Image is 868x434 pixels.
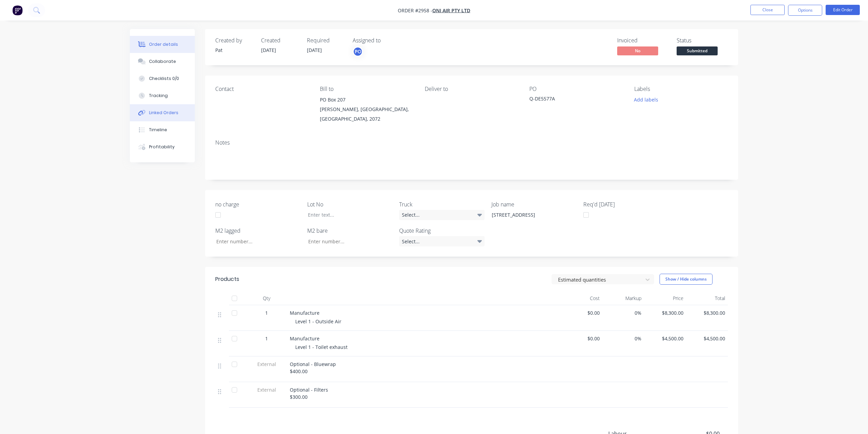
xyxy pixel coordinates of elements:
[353,37,421,44] div: Assigned to
[617,37,668,44] div: Invoiced
[149,58,176,65] div: Collaborate
[215,86,309,92] div: Contact
[353,46,363,57] button: PO
[320,95,413,105] div: PO Box 207
[686,291,728,305] div: Total
[290,335,320,342] span: Manufacture
[149,41,178,48] div: Order details
[261,37,299,44] div: Created
[788,5,822,16] button: Options
[130,36,195,53] button: Order details
[246,291,287,305] div: Qty
[130,138,195,155] button: Profitability
[149,144,175,150] div: Profitability
[130,104,195,121] button: Linked Orders
[529,86,623,92] div: PO
[529,95,615,105] div: Q-DE5577A
[398,7,432,14] span: Order #2958 -
[261,47,276,53] span: [DATE]
[399,210,485,220] div: Select...
[432,7,470,14] a: Oni Air Pty Ltd
[149,76,179,82] div: Checklists 0/0
[249,386,284,393] span: External
[265,309,268,316] span: 1
[399,200,485,208] label: Truck
[605,309,642,316] span: 0%
[660,274,713,285] button: Show / Hide columns
[302,236,393,246] input: Enter number...
[130,87,195,104] button: Tracking
[563,335,600,342] span: $0.00
[320,105,413,124] div: [PERSON_NAME], [GEOGRAPHIC_DATA], [GEOGRAPHIC_DATA], 2072
[130,53,195,70] button: Collaborate
[290,361,336,375] span: Optional - Bluewrap $400.00
[399,236,485,246] div: Select...
[307,47,322,53] span: [DATE]
[677,46,718,57] button: Submitted
[399,227,485,235] label: Quote Rating
[320,95,413,124] div: PO Box 207[PERSON_NAME], [GEOGRAPHIC_DATA], [GEOGRAPHIC_DATA], 2072
[211,236,301,246] input: Enter number...
[750,5,785,15] button: Close
[605,335,642,342] span: 0%
[826,5,860,15] button: Edit Order
[677,37,728,44] div: Status
[630,95,662,104] button: Add labels
[677,46,718,55] span: Submitted
[307,227,393,235] label: M2 bare
[265,335,268,342] span: 1
[149,127,167,133] div: Timeline
[295,344,348,350] span: Level 1 - Toilet exhaust
[647,335,683,342] span: $4,500.00
[149,110,178,116] div: Linked Orders
[215,275,239,283] div: Products
[215,139,728,146] div: Notes
[320,86,413,92] div: Bill to
[215,200,301,208] label: no charge
[130,70,195,87] button: Checklists 0/0
[689,335,725,342] span: $4,500.00
[560,291,602,305] div: Cost
[602,291,645,305] div: Markup
[634,86,728,92] div: Labels
[583,200,669,208] label: Req'd [DATE]
[215,227,301,235] label: M2 lagged
[617,46,658,55] span: No
[130,121,195,138] button: Timeline
[249,361,284,368] span: External
[307,200,393,208] label: Lot No
[12,5,23,15] img: Factory
[425,86,518,92] div: Deliver to
[563,309,600,316] span: $0.00
[689,309,725,316] span: $8,300.00
[647,309,683,316] span: $8,300.00
[307,37,344,44] div: Required
[290,310,320,316] span: Manufacture
[215,46,253,54] div: Pat
[215,37,253,44] div: Created by
[486,210,572,220] div: [STREET_ADDRESS]
[290,386,328,400] span: Optional - Filters $300.00
[491,200,577,208] label: Job name
[149,93,168,99] div: Tracking
[644,291,686,305] div: Price
[295,318,341,325] span: Level 1 - Outside Air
